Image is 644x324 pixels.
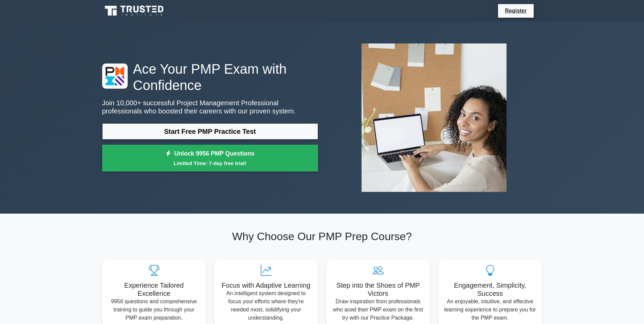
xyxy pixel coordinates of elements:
[111,159,310,167] small: Limited Time: 7-day free trial!
[444,281,537,298] h5: Engagement, Simplicity, Success
[332,281,425,298] h5: Step into the Shoes of PMP Victors
[108,298,201,322] p: 9956 questions and comprehensive training to guide you through your PMP exam preparation.
[102,123,318,140] a: Start Free PMP Practice Test
[102,61,318,93] h1: Ace Your PMP Exam with Confidence
[220,289,313,322] p: An intelligent system designed to focus your efforts where they're needed most, solidifying your ...
[444,298,537,322] p: An enjoyable, intuitive, and effective learning experience to prepare you for the PMP exam.
[102,145,318,172] a: Unlock 9956 PMP QuestionsLimited Time: 7-day free trial!
[102,230,542,243] h2: Why Choose Our PMP Prep Course?
[220,281,313,289] h5: Focus with Adaptive Learning
[108,281,201,298] h5: Experience Tailored Excellence
[102,99,318,115] p: Join 10,000+ successful Project Management Professional professionals who boosted their careers w...
[332,298,425,322] p: Draw inspiration from professionals who aced their PMP exam on the first try with our Practice Pa...
[501,6,531,15] a: Register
